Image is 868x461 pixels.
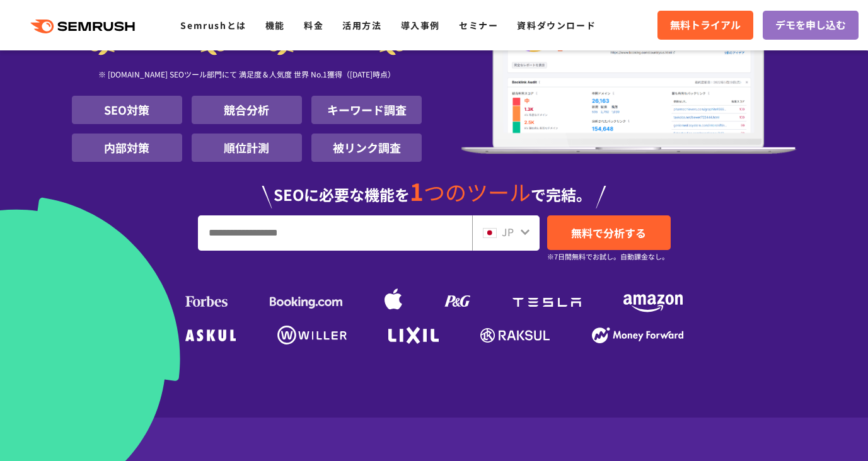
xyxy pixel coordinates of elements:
li: 競合分析 [192,96,302,124]
a: 無料トライアル [657,11,753,40]
input: URL、キーワードを入力してください [199,216,472,250]
span: 無料で分析する [571,225,646,241]
a: セミナー [459,19,498,31]
a: 活用方法 [342,19,381,31]
span: で完結。 [531,183,591,205]
a: 無料で分析する [547,215,671,250]
small: ※7日間無料でお試し。自動課金なし。 [547,251,669,263]
li: SEO対策 [72,96,182,124]
span: 1 [410,174,424,208]
div: SEOに必要な機能を [72,167,797,208]
a: 機能 [265,19,285,31]
div: ※ [DOMAIN_NAME] SEOツール部門にて 満足度＆人気度 世界 No.1獲得（[DATE]時点） [72,55,422,96]
span: デモを申し込む [775,17,846,33]
a: 料金 [304,19,323,31]
a: 導入事例 [401,19,440,31]
span: 無料トライアル [670,17,741,33]
span: つのツール [424,176,531,207]
li: 順位計測 [192,134,302,162]
a: デモを申し込む [763,11,859,40]
li: キーワード調査 [311,96,422,124]
a: 資料ダウンロード [517,19,596,31]
li: 内部対策 [72,134,182,162]
li: 被リンク調査 [311,134,422,162]
span: JP [502,224,514,239]
a: Semrushとは [180,19,246,31]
